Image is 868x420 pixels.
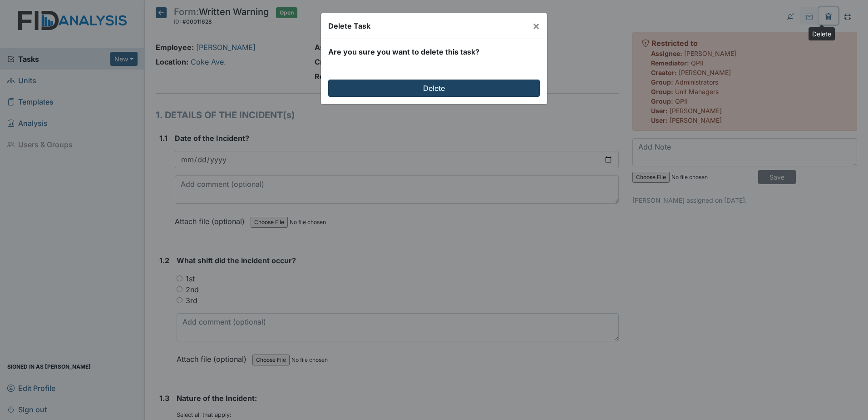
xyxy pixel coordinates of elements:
input: Delete [328,80,540,97]
div: Delete [809,27,835,40]
strong: Are you sure you want to delete this task? [328,47,479,56]
button: Close [525,13,547,39]
div: Delete Task [328,20,370,31]
span: × [533,19,540,32]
